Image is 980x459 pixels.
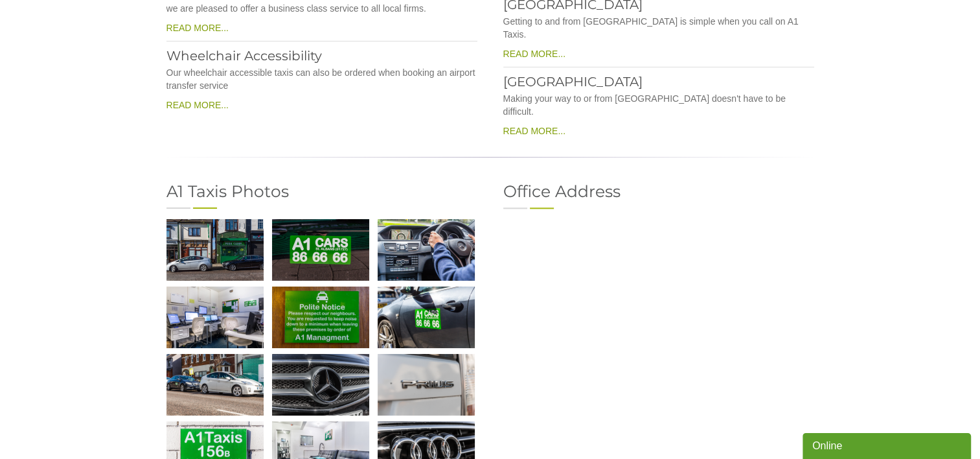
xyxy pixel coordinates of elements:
img: A1 Taxis Cars [378,287,475,348]
a: READ MORE... [503,126,565,136]
a: READ MORE... [166,23,229,33]
a: [GEOGRAPHIC_DATA] [503,74,643,89]
img: A1 Taxis Mobile Number [272,219,369,281]
p: Making your way to or from [GEOGRAPHIC_DATA] doesn't have to be difficult. [503,89,814,121]
p: Getting to and from [GEOGRAPHIC_DATA] is simple when you call on A1 Taxis. [503,12,814,44]
h2: Office Address [503,183,814,200]
h2: A1 Taxis Photos [166,183,477,200]
a: Wheelchair Accessibility [166,48,322,64]
img: A1 Taxis vehicle in St Albans [378,219,475,281]
img: St Albans Taxis [272,287,369,348]
p: Our wheelchair accessible taxis can also be ordered when booking an airport transfer service [166,63,477,95]
a: READ MORE... [166,100,229,110]
img: Our Call Centers in St Albans [166,287,264,348]
img: A1 Taxis Mercedes Cars [272,354,369,416]
a: READ MORE... [503,49,565,59]
img: St Albans Taxi Company [166,219,264,281]
iframe: chat widget [803,430,974,459]
img: A1 Taxis Prius Cars [378,354,475,416]
img: A1 Taxis Business Class Cars [166,354,264,416]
